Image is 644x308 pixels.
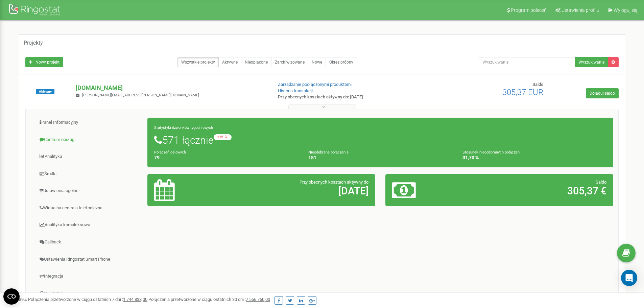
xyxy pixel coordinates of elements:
a: Okres próbny [326,57,357,67]
a: Analityka [31,148,148,165]
a: Środki [31,166,148,182]
span: 305,37 EUR [502,88,543,97]
a: Analityka kompleksowa [31,217,148,233]
a: Centrum obsługi [31,132,148,148]
a: Nowy projekt [25,57,63,67]
button: Open CMP widget [3,288,20,305]
a: Doładuj saldo [586,88,619,98]
span: Saldo [596,180,606,185]
a: Panel Informacyjny [31,114,148,131]
p: [DOMAIN_NAME] [76,84,267,92]
a: Historia transakcji [278,88,313,93]
span: Przy obecnych kosztach aktywny do [300,180,368,185]
h4: 79 [154,155,298,160]
a: Aktywne [218,57,241,67]
u: 1 744 838,00 [123,297,147,302]
a: Zarządzanie podłączonymi produktami [278,82,352,87]
a: Wszystkie projekty [177,57,219,67]
small: Statystyki dzwonków tygodniowych [154,125,213,130]
input: Wyszukiwanie [478,57,575,67]
small: Stosunek nieodebranych połączeń [462,150,520,155]
small: Połączeń celowych [154,150,186,155]
a: Mini CRM [31,285,148,302]
a: Integracja [31,268,148,285]
a: Nowe [308,57,326,67]
a: Ustawienia ogólne [31,183,148,199]
p: Przy obecnych kosztach aktywny do: [DATE] [278,94,419,100]
h5: Projekty [24,40,43,46]
a: Ustawienia Ringostat Smart Phone [31,251,148,268]
u: 7 556 750,00 [246,297,270,302]
span: Aktywny [36,89,54,94]
button: Wyszukiwanie [575,57,608,67]
span: Połączenia przetworzone w ciągu ostatnich 30 dni : [148,297,270,302]
a: Callback [31,234,148,251]
h4: 181 [308,155,452,160]
a: Nieopłacone [241,57,271,67]
h2: [DATE] [229,185,368,196]
div: Open Intercom Messenger [621,270,637,286]
span: Połączenia przetworzone w ciągu ostatnich 7 dni : [28,297,147,302]
h4: 31,70 % [462,155,606,160]
span: Saldo [532,82,543,87]
h2: 305,37 € [467,185,606,196]
a: Wirtualna centrala telefoniczna [31,200,148,216]
h1: 571 łącznie [154,134,606,146]
small: Nieodebrane połączenia [308,150,349,155]
small: -112 [214,134,232,140]
span: [PERSON_NAME][EMAIL_ADDRESS][PERSON_NAME][DOMAIN_NAME] [82,93,199,97]
a: Zarchiwizowane [271,57,308,67]
span: Program poleceń [511,7,547,13]
span: Wyloguj się [614,7,637,13]
span: Ustawienia profilu [562,7,599,13]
